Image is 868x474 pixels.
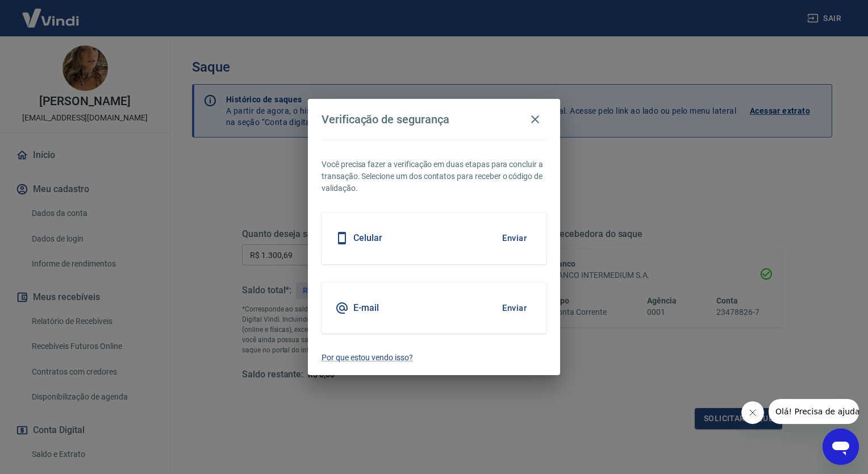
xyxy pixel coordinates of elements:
[7,8,95,17] span: Olá! Precisa de ajuda?
[353,232,382,244] h5: Celular
[322,113,449,126] h4: Verificação de segurança
[823,429,859,465] iframe: Botão para abrir a janela de mensagens
[322,159,546,194] p: Você precisa fazer a verificação em duas etapas para concluir a transação. Selecione um dos conta...
[496,226,533,250] button: Enviar
[741,401,764,424] iframe: Fechar mensagem
[769,399,859,424] iframe: Mensagem da empresa
[496,296,533,320] button: Enviar
[353,302,379,314] h5: E-mail
[322,352,546,364] a: Por que estou vendo isso?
